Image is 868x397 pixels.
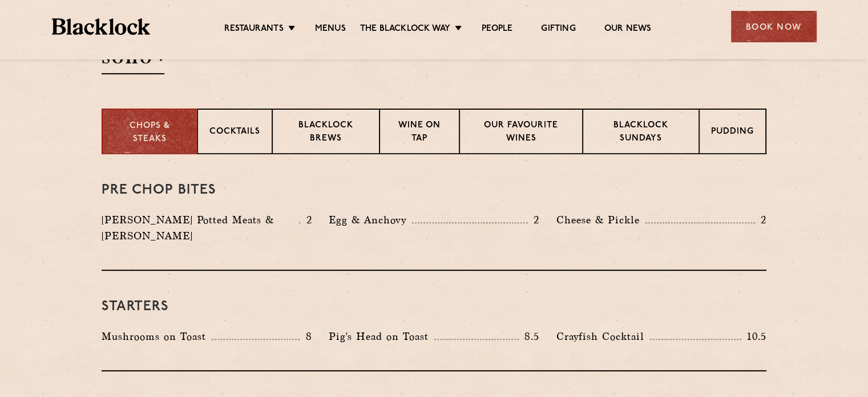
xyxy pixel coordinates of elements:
[556,212,645,228] p: Cheese & Pickle
[300,329,312,344] p: 8
[528,212,539,227] p: 2
[360,23,450,36] a: The Blacklock Way
[556,328,650,344] p: Crayfish Cocktail
[755,212,766,227] p: 2
[604,23,652,36] a: Our News
[329,212,412,228] p: Egg & Anchovy
[102,299,766,314] h3: Starters
[471,119,570,146] p: Our favourite wines
[482,23,512,36] a: People
[114,120,185,146] p: Chops & Steaks
[519,329,539,344] p: 8.5
[731,11,817,42] div: Book Now
[300,212,312,227] p: 2
[102,183,766,198] h3: Pre Chop Bites
[52,18,151,35] img: BL_Textured_Logo-footer-cropped.svg
[391,119,447,146] p: Wine on Tap
[315,23,346,36] a: Menus
[541,23,575,36] a: Gifting
[284,119,368,146] p: Blacklock Brews
[711,126,754,140] p: Pudding
[741,329,766,344] p: 10.5
[224,23,284,36] a: Restaurants
[102,328,212,344] p: Mushrooms on Toast
[102,49,164,74] h2: SOHO
[209,126,260,140] p: Cocktails
[595,119,687,146] p: Blacklock Sundays
[329,328,434,344] p: Pig's Head on Toast
[102,212,299,244] p: [PERSON_NAME] Potted Meats & [PERSON_NAME]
